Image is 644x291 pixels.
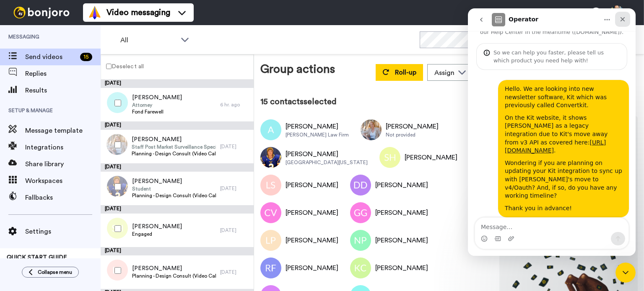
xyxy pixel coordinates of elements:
[101,163,254,172] div: [DATE]
[132,102,182,108] span: Attorney
[615,263,636,283] iframe: Intercom live chat
[132,150,216,157] span: Planning - Design Consult (Video Call)
[386,131,439,138] div: Not provided
[25,176,101,186] span: Workspaces
[132,185,216,192] span: Student
[220,101,249,108] div: 6 hr. ago
[132,222,182,231] span: [PERSON_NAME]
[25,126,101,136] span: Message template
[350,230,371,251] img: Image of Nick Peach
[106,64,112,69] input: Deselect all
[260,258,281,278] img: Image of Ross Fulton
[260,175,281,196] img: Image of Lamar Skeeter
[286,208,338,218] div: [PERSON_NAME]
[395,69,416,76] span: Roll-up
[405,152,457,162] div: [PERSON_NAME]
[25,52,77,62] span: Send videos
[25,142,101,152] span: Integrations
[220,143,249,150] div: [DATE]
[260,230,281,251] img: Image of Liam Peach
[379,147,400,168] img: Image of Shawn Hines
[10,7,73,18] img: bj-logo-header-white.svg
[468,8,636,256] iframe: Intercom live chat
[38,269,72,276] span: Collapse menu
[25,85,101,95] span: Results
[220,227,249,234] div: [DATE]
[260,61,335,81] div: Group actions
[286,131,349,138] div: [PERSON_NAME] Law Firm
[286,159,368,166] div: [GEOGRAPHIC_DATA][US_STATE]
[361,119,382,140] img: Image of Christie Sparks
[88,6,101,19] img: vm-color.svg
[375,263,428,273] div: [PERSON_NAME]
[132,108,182,115] span: Fond Farewell
[25,69,101,79] span: Replies
[286,263,338,273] div: [PERSON_NAME]
[260,147,281,168] img: Image of Nathaniel M Mckillop
[286,235,338,245] div: [PERSON_NAME]
[260,96,638,108] div: 15 contacts selected
[101,121,254,130] div: [DATE]
[132,177,216,185] span: [PERSON_NAME]
[220,185,249,192] div: [DATE]
[22,267,79,278] button: Collapse menu
[132,264,216,273] span: [PERSON_NAME]
[386,121,439,131] div: [PERSON_NAME]
[101,80,254,88] div: [DATE]
[260,119,281,140] img: Image of Glori Gray
[132,93,182,102] span: [PERSON_NAME]
[132,192,216,199] span: Planning - Design Consult (Video Call)
[375,180,428,190] div: [PERSON_NAME]
[25,193,101,203] span: Fallbacks
[286,121,349,131] div: [PERSON_NAME]
[260,202,281,223] img: Image of Clement Vassanelli
[7,255,67,260] span: QUICK START GUIDE
[375,208,428,218] div: [PERSON_NAME]
[132,273,216,279] span: Planning - Design Consult (Video Call)
[350,202,371,223] img: Image of Glori Gray
[350,258,371,278] img: Image of Karyn Cox
[132,135,216,144] span: [PERSON_NAME]
[106,7,170,18] span: Video messaging
[25,159,101,169] span: Share library
[286,180,338,190] div: [PERSON_NAME]
[350,175,371,196] img: Image of Dominique De Silva
[375,235,428,245] div: [PERSON_NAME]
[434,68,454,78] div: Assign
[376,64,423,81] button: Roll-up
[220,269,249,276] div: [DATE]
[101,205,254,214] div: [DATE]
[120,35,177,45] span: All
[132,231,182,237] span: Engaged
[101,61,144,71] label: Deselect all
[101,247,254,255] div: [DATE]
[286,149,368,159] div: [PERSON_NAME]
[132,144,216,150] span: Staff Post Market Surveillance Specialist
[80,53,92,61] div: 15
[25,227,101,237] span: Settings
